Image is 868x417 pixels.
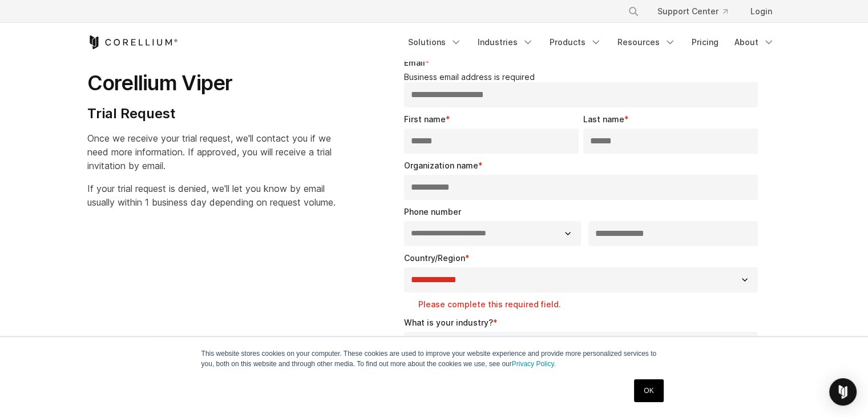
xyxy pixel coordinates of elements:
[623,1,644,22] button: Search
[418,299,763,310] label: Please complete this required field.
[741,1,781,22] a: Login
[728,32,781,53] a: About
[471,32,540,53] a: Industries
[87,105,336,122] h4: Trial Request
[401,32,781,53] div: Navigation Menu
[201,348,667,369] p: This website stores cookies on your computer. These cookies are used to improve your website expe...
[634,379,663,402] a: OK
[401,32,469,53] a: Solutions
[648,1,737,22] a: Support Center
[512,360,556,368] a: Privacy Policy.
[404,114,446,124] span: First name
[404,58,425,67] span: Email
[87,35,178,49] a: Corellium Home
[543,32,608,53] a: Products
[404,161,478,170] span: Organization name
[829,378,857,406] div: Open Intercom Messenger
[87,133,332,171] span: Once we receive your trial request, we'll contact you if we need more information. If approved, y...
[87,70,336,96] h1: Corellium Viper
[404,318,493,327] span: What is your industry?
[583,114,624,124] span: Last name
[404,253,465,263] span: Country/Region
[404,207,461,216] span: Phone number
[685,32,725,53] a: Pricing
[611,32,683,53] a: Resources
[614,1,781,22] div: Navigation Menu
[404,72,763,82] legend: Business email address is required
[87,183,336,208] span: If your trial request is denied, we'll let you know by email usually within 1 business day depend...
